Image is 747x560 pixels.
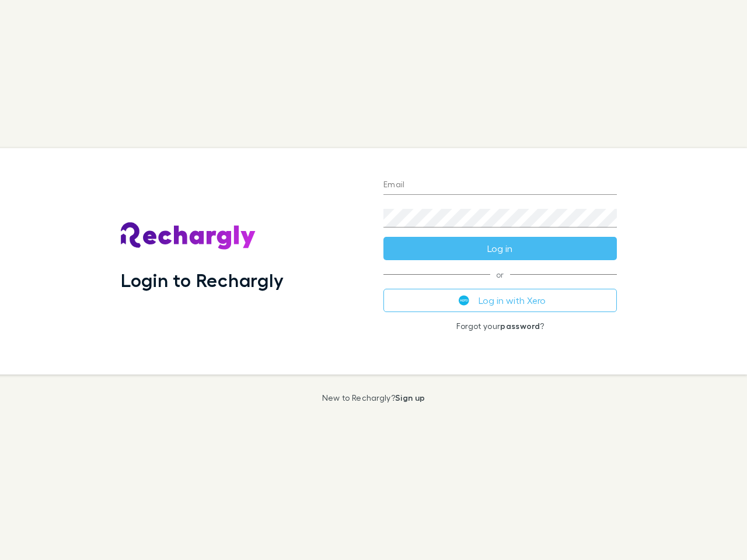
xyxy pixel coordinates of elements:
img: Rechargly's Logo [121,222,256,250]
p: Forgot your ? [383,321,617,331]
a: password [500,321,540,331]
img: Xero's logo [459,295,469,306]
a: Sign up [395,393,425,402]
h1: Login to Rechargly [121,269,284,291]
button: Log in with Xero [383,289,617,312]
p: New to Rechargly? [322,393,425,402]
button: Log in [383,237,617,260]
